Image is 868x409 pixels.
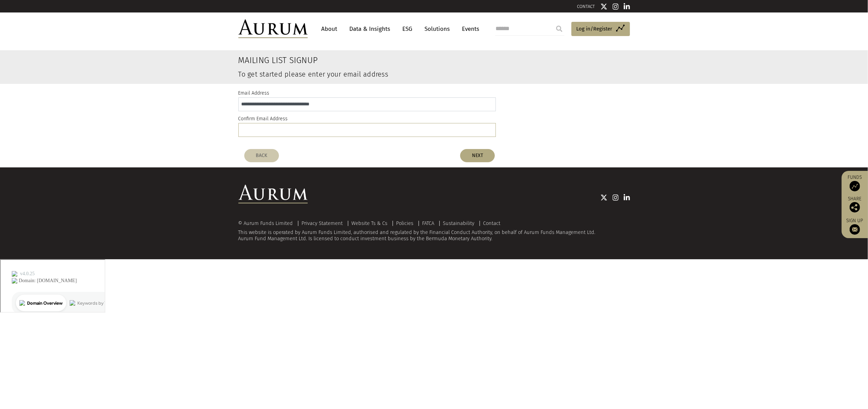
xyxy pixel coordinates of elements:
[238,185,308,203] img: Aurum Logo
[613,3,619,10] img: Instagram icon
[624,3,630,10] img: Linkedin icon
[238,115,288,123] label: Confirm Email Address
[613,194,619,201] img: Instagram icon
[845,174,865,191] a: Funds
[850,202,860,212] img: Share this post
[19,11,34,17] div: v 4.0.25
[624,194,630,201] img: Linkedin icon
[483,220,501,226] a: Contact
[69,40,74,46] img: tab_keywords_by_traffic_grey.svg
[238,221,297,226] div: © Aurum Funds Limited
[577,4,595,9] a: CONTACT
[577,25,613,33] span: Log in/Register
[600,3,607,10] img: Twitter icon
[238,19,308,38] img: Aurum
[26,41,62,45] div: Domain Overview
[352,220,388,226] a: Website Ts & Cs
[552,22,566,36] input: Submit
[77,41,117,45] div: Keywords by Traffic
[600,194,607,201] img: Twitter icon
[421,23,454,35] a: Solutions
[302,220,343,226] a: Privacy Statement
[244,149,279,162] button: BACK
[238,71,563,78] h3: To get started please enter your email address
[238,221,630,242] div: This website is operated by Aurum Funds Limited, authorised and regulated by the Financial Conduc...
[845,197,865,212] div: Share
[850,181,860,191] img: Access Funds
[318,23,341,35] a: About
[18,18,76,24] div: Domain: [DOMAIN_NAME]
[11,18,17,24] img: website_grey.svg
[443,220,475,226] a: Sustainability
[19,40,24,46] img: tab_domain_overview_orange.svg
[459,23,480,35] a: Events
[238,89,270,97] label: Email Address
[850,224,860,235] img: Sign up to our newsletter
[396,220,414,226] a: Policies
[571,22,630,36] a: Log in/Register
[460,149,495,162] button: NEXT
[845,218,865,235] a: Sign up
[422,220,435,226] a: FATCA
[238,55,563,66] h2: Mailing List Signup
[11,11,17,17] img: logo_orange.svg
[399,23,416,35] a: ESG
[346,23,394,35] a: Data & Insights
